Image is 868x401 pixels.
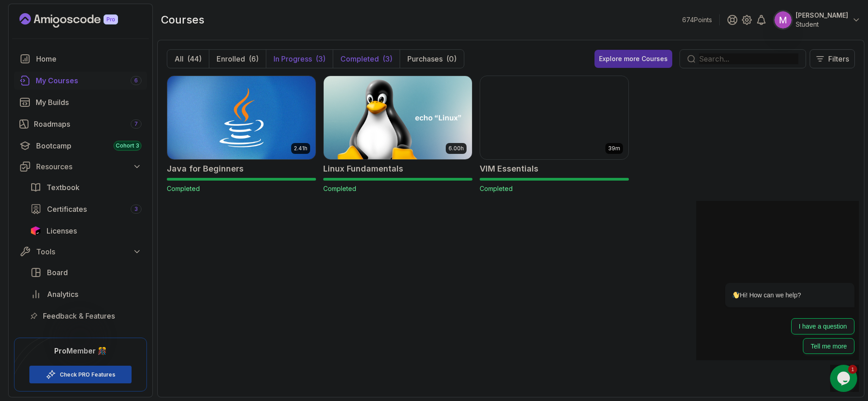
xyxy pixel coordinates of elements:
[167,162,244,175] h2: Java for Beginners
[696,201,859,360] iframe: chat widget
[43,310,115,321] span: Feedback & Features
[175,53,184,64] p: All
[187,53,202,64] div: (44)
[480,76,629,193] a: VIM Essentials card39mVIM EssentialsCompleted
[34,119,142,129] div: Roadmaps
[47,289,78,300] span: Analytics
[480,76,628,159] img: VIM Essentials card
[796,11,848,20] p: [PERSON_NAME]
[14,158,147,175] button: Resources
[480,185,513,192] span: Completed
[14,50,147,68] a: home
[60,371,115,378] a: Check PRO Features
[323,76,472,193] a: Linux Fundamentals card6.00hLinux FundamentalsCompleted
[14,72,147,90] a: courses
[36,161,142,172] div: Resources
[594,50,672,68] button: Explore more Courses
[36,246,142,257] div: Tools
[47,267,68,278] span: Board
[682,15,712,24] p: 674 Points
[828,53,849,64] p: Filters
[274,53,312,64] p: In Progress
[448,145,464,152] p: 6.00h
[830,365,859,392] iframe: chat widget
[608,145,620,152] p: 39m
[167,50,209,68] button: All(44)
[323,185,356,192] span: Completed
[294,145,307,152] p: 2.41h
[134,205,138,213] span: 3
[796,20,848,29] p: Student
[340,53,379,64] p: Completed
[14,137,147,155] a: bootcamp
[316,53,325,64] div: (3)
[134,77,138,84] span: 6
[25,178,147,196] a: textbook
[19,13,139,28] a: Landing page
[36,53,142,64] div: Home
[14,115,147,133] a: roadmaps
[36,75,142,86] div: My Courses
[699,53,798,64] input: Search...
[323,162,403,175] h2: Linux Fundamentals
[209,50,266,68] button: Enrolled(6)
[446,53,457,64] div: (0)
[25,200,147,218] a: certificates
[25,222,147,240] a: licenses
[480,162,538,175] h2: VIM Essentials
[774,11,792,29] img: user profile image
[14,93,147,111] a: builds
[167,185,200,192] span: Completed
[25,263,147,282] a: board
[774,11,861,29] button: user profile image[PERSON_NAME]Student
[134,120,138,128] span: 7
[14,243,147,260] button: Tools
[47,204,87,215] span: Certificates
[266,50,333,68] button: In Progress(3)
[25,285,147,303] a: analytics
[167,76,316,193] a: Java for Beginners card2.41hJava for BeginnersCompleted
[36,140,142,151] div: Bootcamp
[333,50,400,68] button: Completed(3)
[400,50,464,68] button: Purchases(0)
[116,142,139,149] span: Cohort 3
[47,182,80,193] span: Textbook
[167,76,316,159] img: Java for Beginners card
[217,53,245,64] p: Enrolled
[47,225,77,236] span: Licenses
[161,13,204,27] h2: courses
[382,53,392,64] div: (3)
[407,53,443,64] p: Purchases
[810,49,855,68] button: Filters
[36,97,142,108] div: My Builds
[25,307,147,325] a: feedback
[249,53,259,64] div: (6)
[29,365,132,384] button: Check PRO Features
[30,226,41,235] img: jetbrains icon
[599,54,668,63] div: Explore more Courses
[324,76,472,159] img: Linux Fundamentals card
